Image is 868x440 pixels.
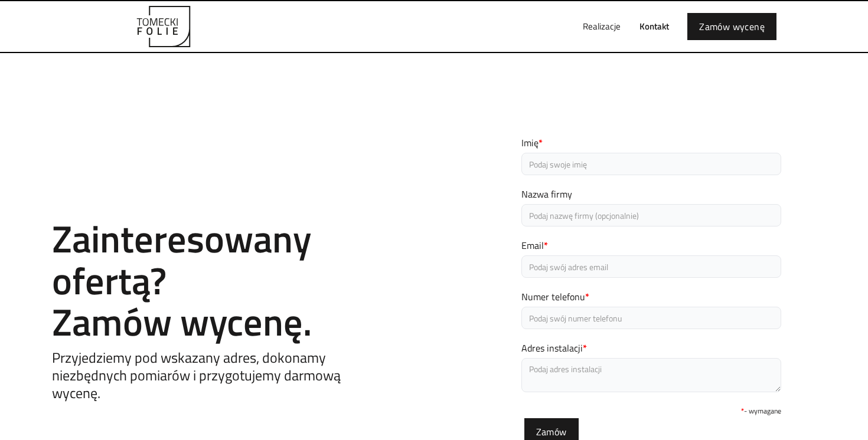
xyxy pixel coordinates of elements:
[521,290,781,304] label: Numer telefonu
[630,8,678,45] a: Kontakt
[521,341,781,355] label: Adres instalacji
[521,404,781,418] div: - wymagane
[521,204,781,226] input: Podaj nazwę firmy (opcjonalnie)
[52,349,383,402] h5: Przyjedziemy pod wskazany adres, dokonamy niezbędnych pomiarów i przygotujemy darmową wycenę.
[521,187,781,201] label: Nazwa firmy
[52,218,383,342] h2: Zainteresowany ofertą? Zamów wycenę.
[521,153,781,175] input: Podaj swoje imię
[687,13,776,40] a: Zamów wycenę
[521,238,781,252] label: Email
[521,307,781,329] input: Podaj swój numer telefonu
[521,255,781,278] input: Podaj swój adres email
[52,194,383,206] h1: Contact
[521,136,781,150] label: Imię
[573,8,630,45] a: Realizacje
